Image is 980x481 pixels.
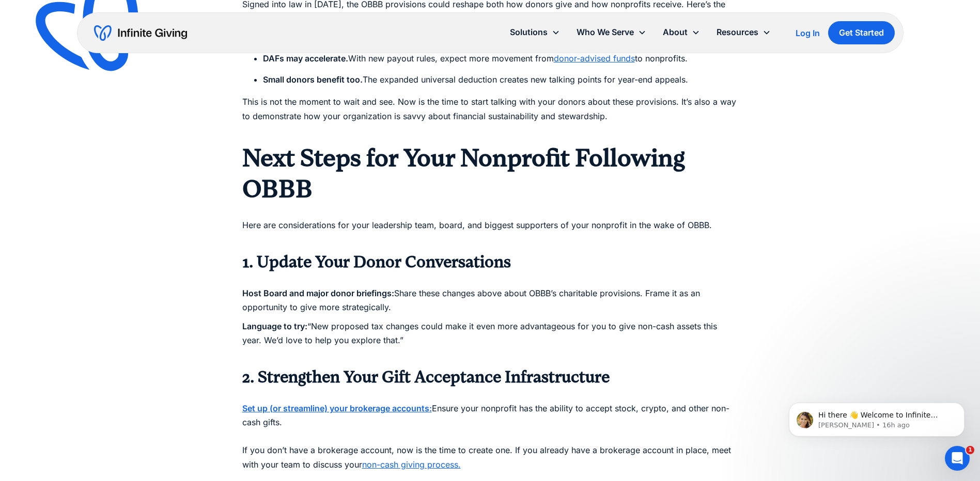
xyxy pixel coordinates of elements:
[263,73,738,87] li: The expanded universal deduction creates new talking points for year-end appeals.
[263,53,348,63] strong: DAFs may accelerate.
[510,25,548,39] div: Solutions
[242,95,738,137] p: This is not the moment to wait and see. Now is the time to start talking with your donors about t...
[554,53,635,63] a: donor-advised funds
[655,21,708,43] div: About
[796,27,820,39] a: Log In
[663,25,688,39] div: About
[828,21,895,44] a: Get Started
[242,272,738,315] p: Share these changes above about OBBB’s charitable provisions. Frame it as an opportunity to give ...
[502,21,568,43] div: Solutions
[717,25,758,39] div: Resources
[263,74,363,85] strong: Small donors benefit too.
[242,403,432,413] a: Set up (or streamline) your brokerage accounts:
[242,319,738,362] p: “New proposed tax changes could make it even more advantageous for you to give non-cash assets th...
[242,204,738,247] p: Here are considerations for your leadership team, board, and biggest supporters of your nonprofit...
[966,446,974,454] span: 1
[242,143,685,203] strong: Next Steps for Your Nonprofit Following OBBB
[568,21,655,43] div: Who We Serve
[263,52,738,66] li: With new payout rules, expect more movement from to nonprofits.
[242,288,394,298] strong: Host Board and major donor briefings:
[945,446,970,471] iframe: Intercom live chat
[577,25,634,39] div: Who We Serve
[773,381,980,453] iframe: Intercom notifications message
[796,29,820,37] div: Log In
[362,459,461,470] a: non-cash giving process.
[242,321,307,331] strong: Language to try:
[242,367,610,387] strong: 2. Strengthen Your Gift Acceptance Infrastructure
[94,25,187,41] a: home
[708,21,779,43] div: Resources
[242,252,511,271] strong: 1. Update Your Donor Conversations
